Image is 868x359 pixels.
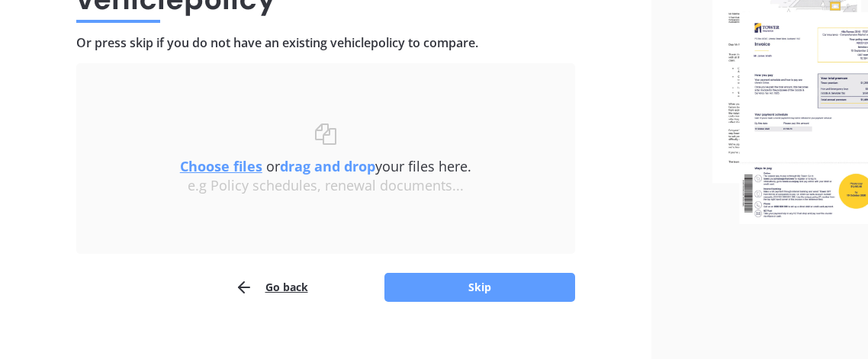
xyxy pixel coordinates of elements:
[76,35,575,51] h4: Or press skip if you do not have an existing vehicle policy to compare.
[180,157,262,175] u: Choose files
[384,273,575,302] button: Skip
[107,178,545,194] div: e.g Policy schedules, renewal documents...
[235,272,308,303] button: Go back
[280,157,375,175] b: drag and drop
[180,157,471,175] span: or your files here.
